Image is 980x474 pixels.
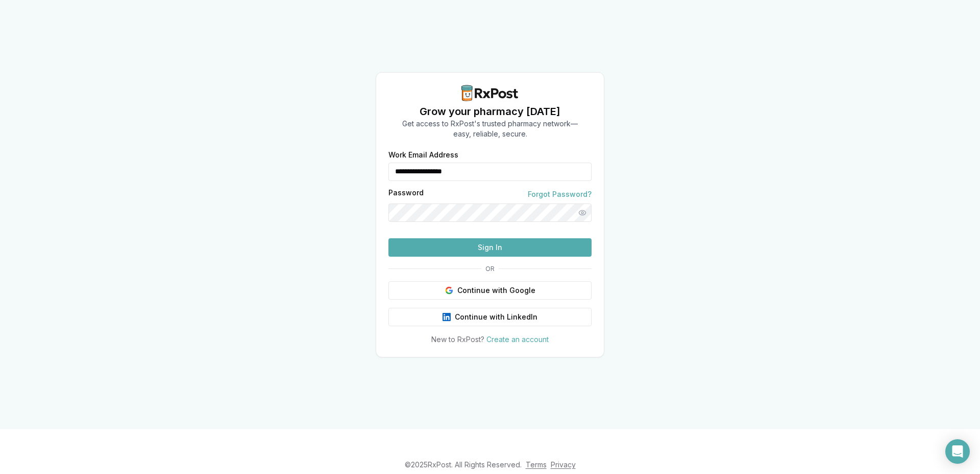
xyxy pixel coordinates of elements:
[573,204,592,222] button: Show password
[457,85,523,101] img: RxPost Logo
[945,439,970,464] div: Open Intercom Messenger
[445,286,453,295] img: Google
[431,335,484,344] span: New to RxPost?
[388,189,424,199] label: Password
[402,119,578,139] p: Get access to RxPost's trusted pharmacy network— easy, reliable, secure.
[388,151,592,159] label: Work Email Address
[388,238,592,257] button: Sign In
[486,335,549,344] a: Create an account
[388,281,592,300] button: Continue with Google
[481,265,499,273] span: OR
[443,313,451,321] img: LinkedIn
[388,308,592,326] button: Continue with LinkedIn
[526,460,547,469] a: Terms
[402,104,578,119] h1: Grow your pharmacy [DATE]
[551,460,576,469] a: Privacy
[528,189,592,199] a: Forgot Password?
